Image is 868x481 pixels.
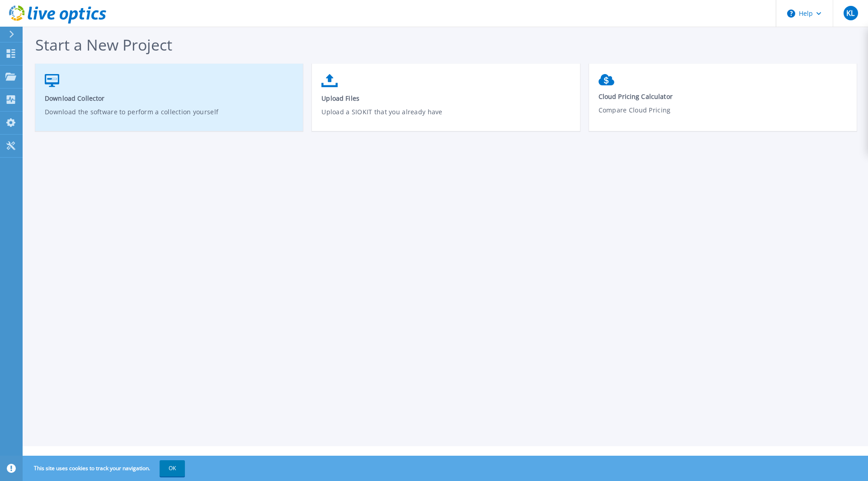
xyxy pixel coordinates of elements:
button: OK [160,460,185,476]
p: Upload a SIOKIT that you already have [321,107,571,128]
span: Cloud Pricing Calculator [599,92,848,101]
a: Download CollectorDownload the software to perform a collection yourself [35,70,303,134]
span: Upload Files [321,94,571,103]
span: KL [846,9,854,17]
span: Start a New Project [35,34,172,55]
span: Download Collector [45,94,294,103]
a: Cloud Pricing CalculatorCompare Cloud Pricing [589,70,857,133]
span: This site uses cookies to track your navigation. [25,460,185,476]
p: Compare Cloud Pricing [599,105,848,126]
a: Upload FilesUpload a SIOKIT that you already have [312,70,580,134]
p: Download the software to perform a collection yourself [45,107,294,128]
